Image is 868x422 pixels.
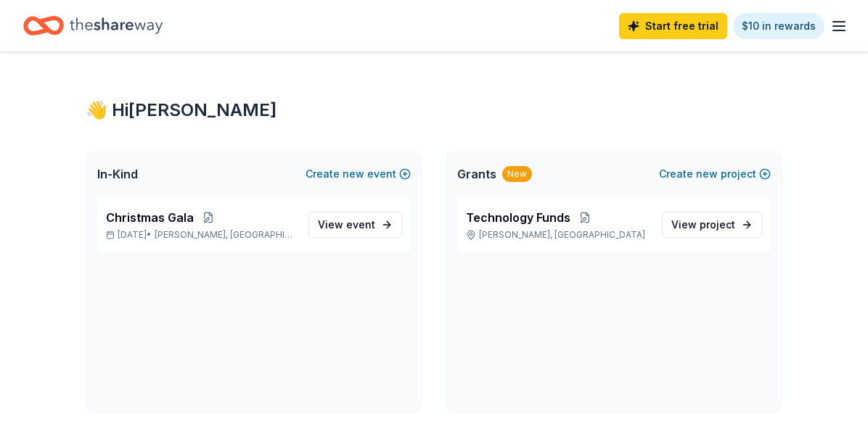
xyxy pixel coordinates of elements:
span: View [671,216,735,233]
span: new [696,165,718,183]
span: event [346,218,375,231]
button: Createnewproject [659,165,771,183]
p: [DATE] • [106,229,297,241]
span: In-Kind [97,165,138,183]
button: Createnewevent [306,165,411,183]
a: View event [308,212,402,238]
span: Technology Funds [466,209,570,226]
a: $10 in rewards [733,13,824,39]
a: View project [662,212,762,238]
div: New [502,166,532,182]
span: new [343,165,364,183]
a: Home [23,9,163,43]
span: Grants [457,165,496,183]
div: 👋 Hi [PERSON_NAME] [86,99,782,122]
span: Christmas Gala [106,209,194,226]
p: [PERSON_NAME], [GEOGRAPHIC_DATA] [466,229,650,241]
a: Start free trial [619,13,727,39]
span: project [700,218,735,231]
span: [PERSON_NAME], [GEOGRAPHIC_DATA] [155,229,297,241]
span: View [318,216,375,233]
